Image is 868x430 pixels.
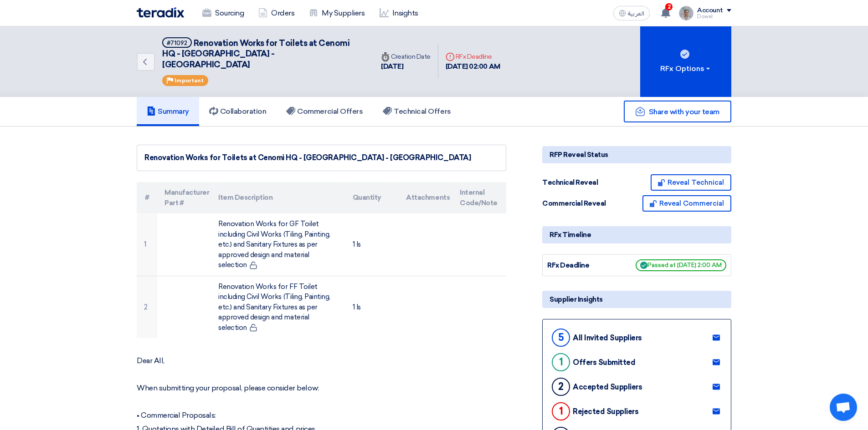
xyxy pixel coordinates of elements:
[211,213,345,276] td: Renovation Works for GF Toilet including Civil Works (Tiling, Painting, etc.) and Sanitary Fixtur...
[137,213,157,276] td: 1
[381,61,431,72] div: [DATE]
[383,107,451,116] h5: Technical Offers
[552,329,570,347] div: 5
[211,182,345,213] th: Item Description
[640,26,731,97] button: RFx Options
[175,77,204,84] span: Important
[137,356,506,365] p: Dear All,
[345,276,399,338] td: 1 ls
[542,291,731,308] div: Supplier Insights
[373,97,461,126] a: Technical Offers
[137,384,506,393] p: When submitting your proposal, please consider below:
[147,107,189,116] h5: Summary
[399,182,452,213] th: Attachments
[573,358,635,367] div: Offers Submitted
[651,174,731,191] button: Reveal Technical
[381,52,431,61] div: Creation Date
[211,276,345,338] td: Renovation Works for FF Toilet including Civil Works (Tiling, Painting, etc.) and Sanitary Fixtur...
[613,6,650,20] button: العربية
[573,334,642,342] div: All Invited Suppliers
[830,394,857,421] div: Open chat
[137,182,157,213] th: #
[679,6,693,20] img: IMG_1753965247717.jpg
[157,182,211,213] th: Manufacturer Part #
[547,260,616,271] div: RFx Deadline
[286,107,363,116] h5: Commercial Offers
[665,3,673,10] span: 2
[552,353,570,371] div: 1
[446,61,500,72] div: [DATE] 02:00 AM
[276,97,373,126] a: Commercial Offers
[542,198,611,209] div: Commercial Reveal
[372,3,426,23] a: Insights
[199,97,277,126] a: Collaboration
[542,226,731,243] div: RFx Timeline
[542,177,611,188] div: Technical Reveal
[302,3,372,23] a: My Suppliers
[552,402,570,420] div: 1
[345,213,399,276] td: 1 ls
[446,52,500,61] div: RFx Deadline
[628,10,644,17] span: العربية
[137,7,184,18] img: Teradix logo
[345,182,399,213] th: Quantity
[137,411,506,420] p: • Commercial Proposals:
[552,378,570,396] div: 2
[573,383,642,391] div: Accepted Suppliers
[162,38,349,70] span: Renovation Works for Toilets at Cenomi HQ - [GEOGRAPHIC_DATA] - [GEOGRAPHIC_DATA]
[137,97,199,126] a: Summary
[697,14,731,19] div: Dowel
[167,40,187,46] div: #71092
[649,107,719,116] span: Share with your team
[642,195,731,212] button: Reveal Commercial
[251,3,302,23] a: Orders
[660,63,712,74] div: RFx Options
[144,152,498,163] div: Renovation Works for Toilets at Cenomi HQ - [GEOGRAPHIC_DATA] - [GEOGRAPHIC_DATA]
[137,276,157,338] td: 2
[697,7,723,15] div: Account
[209,107,267,116] h5: Collaboration
[452,182,506,213] th: Internal Code/Note
[162,37,363,70] h5: Renovation Works for Toilets at Cenomi HQ - U Walk - Riyadh
[195,3,251,23] a: Sourcing
[636,259,726,271] span: Passed at [DATE] 2:00 AM
[542,146,731,163] div: RFP Reveal Status
[573,407,638,416] div: Rejected Suppliers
